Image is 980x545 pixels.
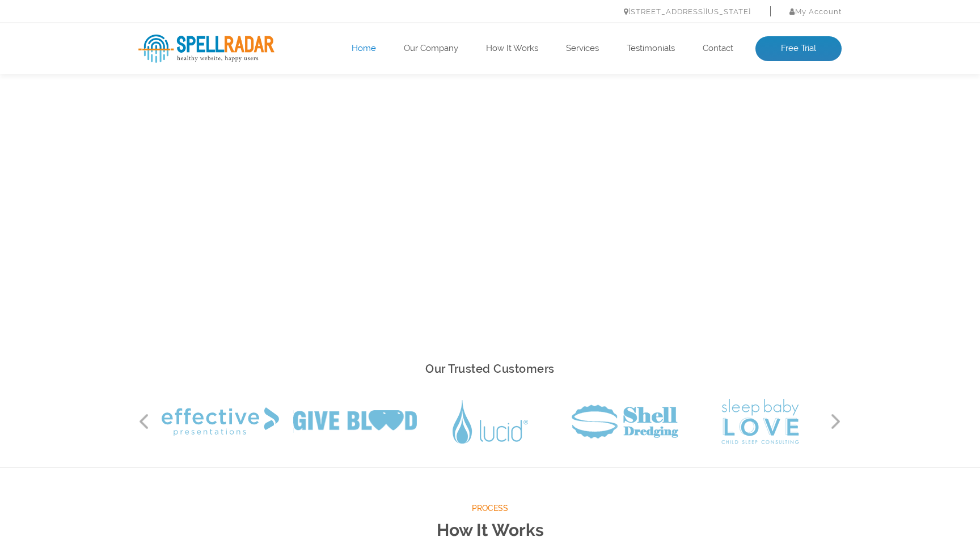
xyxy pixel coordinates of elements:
img: Shell Dredging [572,405,678,438]
h2: Our Trusted Customers [138,359,842,379]
button: Next [830,413,842,430]
img: Effective [162,407,279,436]
button: Previous [138,413,150,430]
img: Lucid [453,400,528,444]
img: Sleep Baby Love [721,399,799,444]
img: Give Blood [293,410,417,433]
span: Process [138,501,842,516]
